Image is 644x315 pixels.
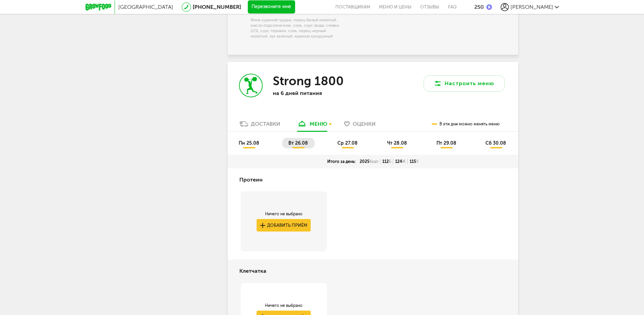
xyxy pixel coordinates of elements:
[257,211,311,217] div: Ничего не выбрано
[485,140,506,146] span: сб 30.08
[193,4,241,10] a: [PHONE_NUMBER]
[273,74,344,88] h3: Strong 1800
[402,159,406,164] span: Ж
[257,303,311,308] div: Ничего не выбрано
[251,121,280,127] div: Доставки
[486,4,492,10] img: bonus_b.cdccf46.png
[288,140,308,146] span: вт 26.08
[358,159,380,164] div: 2025
[416,159,419,164] span: У
[424,75,505,92] button: Настроить меню
[474,4,484,10] div: 250
[294,120,331,131] a: меню
[310,121,327,127] div: меню
[408,159,421,164] div: 115
[251,17,344,39] div: Филе куриной грудки, перец белый молотый, масло подсолнечное, соль, соус (вода, сливки 22%, соус ...
[389,159,391,164] span: Б
[432,117,500,131] div: В эти дни можно менять меню
[393,159,408,164] div: 124
[239,265,266,277] h4: Клетчатка
[236,120,284,131] a: Доставки
[325,159,358,164] div: Итого за день:
[436,140,456,146] span: пт 29.08
[353,121,376,127] span: Оценки
[337,140,358,146] span: ср 27.08
[239,173,263,186] h4: Протеин
[239,140,259,146] span: пн 25.08
[341,120,379,131] a: Оценки
[248,0,295,14] button: Перезвоните мне
[118,4,173,10] span: [GEOGRAPHIC_DATA]
[369,159,378,164] span: Ккал
[257,219,311,232] button: Добавить приём
[387,140,407,146] span: чт 28.08
[273,90,361,96] p: на 6 дней питания
[380,159,393,164] div: 112
[510,4,553,10] span: [PERSON_NAME]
